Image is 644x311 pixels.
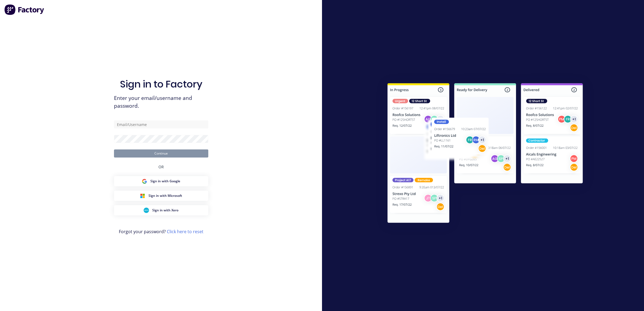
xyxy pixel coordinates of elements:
img: Xero Sign in [144,208,149,213]
button: Continue [114,149,208,158]
span: Sign in with Xero [152,208,178,213]
div: OR [158,158,164,176]
img: Sign in [376,72,595,236]
span: Sign in with Google [150,179,180,184]
span: Sign in with Microsoft [148,193,182,198]
a: Click here to reset [167,229,203,235]
button: Xero Sign inSign in with Xero [114,205,208,215]
span: Forgot your password? [119,228,203,235]
img: Google Sign in [142,179,147,184]
h1: Sign in to Factory [120,78,202,90]
input: Email/Username [114,120,208,128]
button: Google Sign inSign in with Google [114,176,208,186]
img: Factory [4,4,45,15]
button: Microsoft Sign inSign in with Microsoft [114,191,208,201]
span: Enter your email/username and password. [114,94,208,110]
img: Microsoft Sign in [140,193,145,198]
